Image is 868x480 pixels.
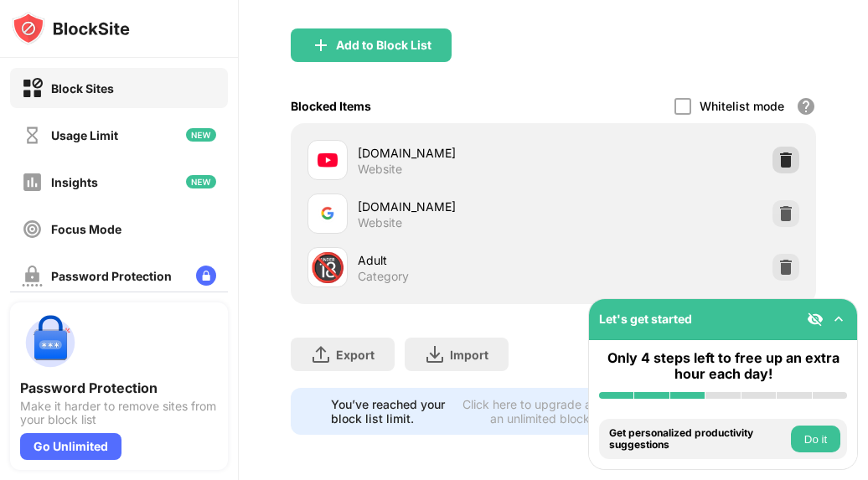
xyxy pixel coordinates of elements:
div: Add to Block List [336,39,431,52]
div: Usage Limit [51,128,118,142]
div: Focus Mode [51,222,121,236]
div: Get personalized productivity suggestions [609,427,787,452]
div: Block Sites [51,81,114,95]
div: Website [358,162,402,177]
div: [DOMAIN_NAME] [358,144,553,162]
div: Password Protection [51,269,172,283]
div: Make it harder to remove sites from your block list [20,400,218,426]
img: favicons [318,150,338,170]
img: new-icon.svg [186,175,216,188]
div: Blocked Items [291,99,371,113]
img: eye-not-visible.svg [807,311,824,328]
img: time-usage-off.svg [22,125,43,146]
img: lock-menu.svg [196,266,216,286]
div: Let's get started [599,312,692,326]
img: focus-off.svg [22,219,43,240]
img: insights-off.svg [22,172,43,193]
button: Do it [791,426,840,452]
img: block-on.svg [22,78,43,99]
div: Click here to upgrade and enjoy an unlimited block list. [461,397,641,426]
div: Go Unlimited [20,433,121,460]
img: omni-setup-toggle.svg [830,311,847,328]
div: Category [358,269,409,284]
div: Website [358,215,402,230]
img: logo-blocksite.svg [12,12,130,45]
img: favicons [318,204,338,224]
div: Export [336,348,375,362]
div: Insights [51,175,98,189]
div: Whitelist mode [700,99,784,113]
div: Import [450,348,488,362]
div: [DOMAIN_NAME] [358,198,553,215]
img: password-protection-off.svg [22,266,43,286]
div: Adult [358,251,553,269]
img: new-icon.svg [186,128,216,142]
div: 🔞 [310,250,345,285]
div: Password Protection [20,379,218,396]
div: You’ve reached your block list limit. [331,397,451,426]
img: push-password-protection.svg [20,312,80,373]
div: Only 4 steps left to free up an extra hour each day! [599,350,847,382]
